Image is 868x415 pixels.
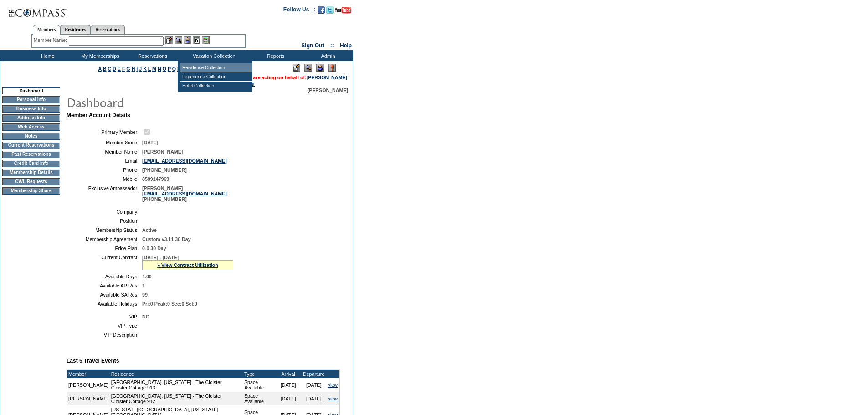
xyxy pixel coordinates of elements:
td: Admin [301,50,353,61]
td: Available SA Res: [70,292,139,297]
span: Custom v3.11 30 Day [142,236,191,242]
td: Membership Status: [70,227,139,233]
td: Reports [248,50,301,61]
a: F [122,66,125,72]
td: Address Info [2,114,60,122]
td: Space Available [243,378,276,392]
a: M [152,66,156,72]
td: Personal Info [2,96,60,103]
img: b_edit.gif [165,36,173,44]
td: Company: [70,209,139,215]
img: Impersonate [184,36,191,44]
td: Reservations [125,50,178,61]
a: [EMAIL_ADDRESS][DOMAIN_NAME] [142,158,227,164]
td: Phone: [70,167,139,173]
a: K [143,66,147,72]
td: Credit Card Info [2,160,60,167]
a: B [103,66,107,72]
a: Members [33,25,61,35]
td: Web Access [2,123,60,131]
span: [PERSON_NAME] [308,87,348,93]
a: » View Contract Utilization [157,262,218,268]
a: L [148,66,151,72]
img: Edit Mode [293,64,300,72]
img: Log Concern/Member Elevation [328,64,336,72]
td: [PERSON_NAME] [67,378,110,392]
td: Vacation Collection [178,50,248,61]
a: A [98,66,102,72]
span: [PERSON_NAME] [142,149,183,154]
td: [DATE] [301,378,327,392]
td: Residence Collection [180,63,252,72]
a: [EMAIL_ADDRESS][DOMAIN_NAME] [142,191,227,196]
a: view [328,396,338,401]
td: Primary Member: [70,128,139,136]
td: Residence [110,370,243,378]
td: Dashboard [2,87,60,94]
td: Notes [2,133,60,140]
span: [DATE] [142,140,158,145]
span: [PERSON_NAME] [PHONE_NUMBER] [142,185,227,202]
td: Business Info [2,105,60,113]
td: [GEOGRAPHIC_DATA], [US_STATE] - The Cloister Cloister Cottage 912 [110,392,243,405]
td: [PERSON_NAME] [67,392,110,405]
b: Member Account Details [67,112,130,118]
img: Reservations [193,36,200,44]
td: [DATE] [276,392,301,405]
td: [DATE] [301,392,327,405]
span: Pri:0 Peak:0 Sec:0 Sel:0 [142,301,197,307]
span: [DATE] - [DATE] [142,255,179,260]
a: view [328,382,338,388]
b: Last 5 Travel Events [67,358,119,364]
td: Member Name: [70,149,139,154]
td: My Memberships [73,50,125,61]
td: Membership Agreement: [70,236,139,242]
img: b_calculator.gif [202,36,210,44]
td: Membership Details [2,169,60,176]
td: Home [21,50,73,61]
a: O [163,66,166,72]
td: Arrival [276,370,301,378]
img: Follow us on Twitter [326,6,334,14]
td: Current Reservations [2,142,60,149]
td: Available Days: [70,274,139,279]
td: Departure [301,370,327,378]
td: Hotel Collection [180,82,252,90]
img: View [175,36,182,44]
td: VIP Type: [70,323,139,328]
a: Help [340,42,352,49]
span: 0-0 30 Day [142,246,166,251]
img: Impersonate [316,64,324,72]
a: Reservations [91,25,125,34]
a: Follow us on Twitter [326,9,334,15]
td: Available AR Res: [70,283,139,288]
td: Follow Us :: [283,5,316,16]
span: Active [142,227,157,233]
div: Member Name: [34,36,69,44]
a: D [113,66,116,72]
a: N [158,66,161,72]
span: 8589147969 [142,176,169,182]
span: :: [330,42,334,49]
span: 1 [142,283,145,288]
td: Exclusive Ambassador: [70,185,139,202]
td: Position: [70,218,139,224]
a: H [132,66,135,72]
span: You are acting on behalf of: [243,75,347,80]
a: J [139,66,142,72]
td: VIP: [70,314,139,319]
a: G [126,66,130,72]
td: Space Available [243,392,276,405]
td: Available Holidays: [70,301,139,307]
td: CWL Requests [2,178,60,185]
a: C [108,66,111,72]
a: [PERSON_NAME] [307,75,347,80]
td: Email: [70,158,139,164]
a: E [118,66,121,72]
span: 4.00 [142,274,152,279]
a: Sign Out [301,42,324,49]
td: Past Reservations [2,151,60,158]
a: Become our fan on Facebook [318,9,325,15]
a: Residences [60,25,91,34]
a: Q [172,66,176,72]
